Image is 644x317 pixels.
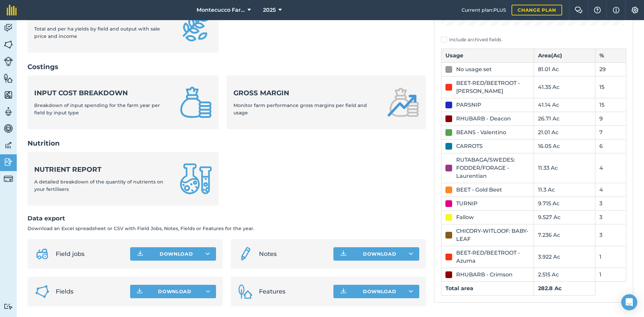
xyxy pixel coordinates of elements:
img: Download icon [339,250,347,258]
div: Fallow [456,213,474,221]
img: A cog icon [631,7,639,13]
div: BEET-RED/BEETROOT - Azuma [456,249,530,265]
label: Include archived fields [441,36,626,43]
span: Features [259,287,328,296]
div: BEET - Gold Beet [456,186,502,194]
img: Features icon [237,283,254,300]
img: svg+xml;base64,PD94bWwgdmVyc2lvbj0iMS4wIiBlbmNvZGluZz0idXRmLTgiPz4KPCEtLSBHZW5lcmF0b3I6IEFkb2JlIE... [4,123,13,134]
img: svg+xml;base64,PD94bWwgdmVyc2lvbj0iMS4wIiBlbmNvZGluZz0idXRmLTgiPz4KPCEtLSBHZW5lcmF0b3I6IEFkb2JlIE... [4,140,13,150]
td: 1 [595,246,626,268]
a: Input cost breakdownBreakdown of input spending for the farm year per field by input type [28,75,219,129]
span: Current plan : PLUS [462,6,506,14]
h2: Data export [28,214,426,223]
div: RHUBARB - Crimson [456,271,513,279]
img: Gross margin [387,86,419,118]
td: 16.05 Ac [534,139,595,153]
td: 9.715 Ac [534,197,595,210]
td: 1 [595,268,626,281]
img: svg+xml;base64,PHN2ZyB4bWxucz0iaHR0cDovL3d3dy53My5vcmcvMjAwMC9zdmciIHdpZHRoPSI1NiIgaGVpZ2h0PSI2MC... [4,40,13,50]
span: Total and per ha yields by field and output with sale price and income [34,26,160,39]
td: 26.71 Ac [534,112,595,125]
td: 7 [595,125,626,139]
span: Monitor farm performance gross margins per field and usage [233,102,367,116]
img: svg+xml;base64,PD94bWwgdmVyc2lvbj0iMS4wIiBlbmNvZGluZz0idXRmLTgiPz4KPCEtLSBHZW5lcmF0b3I6IEFkb2JlIE... [4,57,13,66]
img: svg+xml;base64,PD94bWwgdmVyc2lvbj0iMS4wIiBlbmNvZGluZz0idXRmLTgiPz4KPCEtLSBHZW5lcmF0b3I6IEFkb2JlIE... [34,246,50,262]
td: 4 [595,183,626,197]
td: 6 [595,139,626,153]
img: svg+xml;base64,PHN2ZyB4bWxucz0iaHR0cDovL3d3dy53My5vcmcvMjAwMC9zdmciIHdpZHRoPSIxNyIgaGVpZ2h0PSIxNy... [613,6,620,14]
img: Download icon [339,287,347,296]
button: Download [130,247,216,261]
img: svg+xml;base64,PD94bWwgdmVyc2lvbj0iMS4wIiBlbmNvZGluZz0idXRmLTgiPz4KPCEtLSBHZW5lcmF0b3I6IEFkb2JlIE... [4,107,13,117]
button: Download [333,285,419,298]
img: Two speech bubbles overlapping with the left bubble in the forefront [575,7,583,13]
td: 3 [595,210,626,224]
span: 2025 [263,6,276,14]
th: Usage [441,49,534,62]
span: Field jobs [56,249,125,259]
div: TURNIP [456,200,478,208]
strong: 282.8 Ac [538,285,561,292]
td: 81.01 Ac [534,62,595,76]
img: svg+xml;base64,PD94bWwgdmVyc2lvbj0iMS4wIiBlbmNvZGluZz0idXRmLTgiPz4KPCEtLSBHZW5lcmF0b3I6IEFkb2JlIE... [4,303,13,310]
td: 2.515 Ac [534,268,595,281]
td: 15 [595,76,626,98]
img: Yield report [180,10,212,42]
h2: Nutrition [28,139,426,148]
img: Fields icon [34,283,50,300]
img: A question mark icon [593,7,601,13]
img: svg+xml;base64,PD94bWwgdmVyc2lvbj0iMS4wIiBlbmNvZGluZz0idXRmLTgiPz4KPCEtLSBHZW5lcmF0b3I6IEFkb2JlIE... [237,246,254,262]
td: 4 [595,153,626,183]
td: 29 [595,62,626,76]
td: 15 [595,98,626,112]
button: Download [333,247,419,261]
td: 41.14 Ac [534,98,595,112]
div: BEET-RED/BEETROOT - [PERSON_NAME] [456,79,530,95]
span: Breakdown of input spending for the farm year per field by input type [34,102,160,116]
div: CARROTS [456,142,483,150]
div: RHUBARB - Deacon [456,115,511,123]
img: Download icon [136,250,144,258]
strong: Input cost breakdown [34,88,172,98]
h2: Costings [28,62,426,71]
td: 21.01 Ac [534,125,595,139]
span: A detailed breakdown of the quantity of nutrients on your fertilisers [34,179,163,192]
img: Input cost breakdown [180,86,212,118]
div: CHICORY-WITLOOF: BABY-LEAF [456,227,530,243]
div: BEANS - Valentino [456,128,506,137]
td: 9.527 Ac [534,210,595,224]
div: No usage set [456,65,492,73]
td: 11.3 Ac [534,183,595,197]
div: PARSNIP [456,101,481,109]
span: Download [158,288,192,295]
img: svg+xml;base64,PD94bWwgdmVyc2lvbj0iMS4wIiBlbmNvZGluZz0idXRmLTgiPz4KPCEtLSBHZW5lcmF0b3I6IEFkb2JlIE... [4,174,13,183]
img: svg+xml;base64,PHN2ZyB4bWxucz0iaHR0cDovL3d3dy53My5vcmcvMjAwMC9zdmciIHdpZHRoPSI1NiIgaGVpZ2h0PSI2MC... [4,90,13,100]
td: 9 [595,112,626,125]
img: svg+xml;base64,PHN2ZyB4bWxucz0iaHR0cDovL3d3dy53My5vcmcvMjAwMC9zdmciIHdpZHRoPSI1NiIgaGVpZ2h0PSI2MC... [4,73,13,83]
th: % [595,49,626,62]
td: 3.922 Ac [534,246,595,268]
td: 11.33 Ac [534,153,595,183]
td: 3 [595,197,626,210]
strong: Total area [445,285,473,292]
img: Nutrient report [180,163,212,195]
div: RUTABAGA/SWEDES: FODDER/FORAGE - Laurentian [456,156,530,180]
td: 41.35 Ac [534,76,595,98]
span: Notes [259,249,328,259]
a: Change plan [512,5,562,15]
img: svg+xml;base64,PD94bWwgdmVyc2lvbj0iMS4wIiBlbmNvZGluZz0idXRmLTgiPz4KPCEtLSBHZW5lcmF0b3I6IEFkb2JlIE... [4,157,13,167]
span: Fields [56,287,125,296]
td: 7.236 Ac [534,224,595,246]
img: svg+xml;base64,PD94bWwgdmVyc2lvbj0iMS4wIiBlbmNvZGluZz0idXRmLTgiPz4KPCEtLSBHZW5lcmF0b3I6IEFkb2JlIE... [4,23,13,33]
a: Nutrient reportA detailed breakdown of the quantity of nutrients on your fertilisers [28,152,219,206]
div: Open Intercom Messenger [621,294,637,310]
a: Gross marginMonitor farm performance gross margins per field and usage [227,75,426,129]
th: Area ( Ac ) [534,49,595,62]
button: Download [130,285,216,298]
img: fieldmargin Logo [7,5,17,15]
strong: Gross margin [233,88,379,98]
strong: Nutrient report [34,165,172,174]
p: Download an Excel spreadsheet or CSV with Field Jobs, Notes, Fields or Features for the year. [28,225,426,232]
td: 3 [595,224,626,246]
span: Montecucco Farms ORGANIC [197,6,245,14]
